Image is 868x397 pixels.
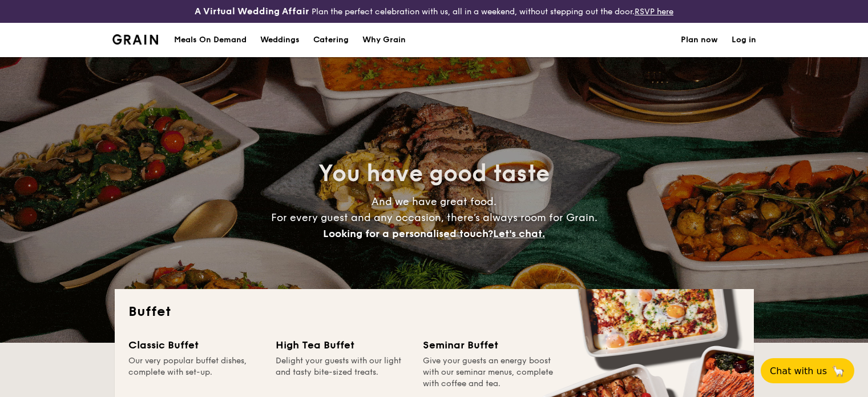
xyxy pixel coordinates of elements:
span: Looking for a personalised touch? [323,227,493,240]
a: Catering [306,23,356,57]
div: Delight your guests with our light and tasty bite-sized treats. [276,355,409,390]
h1: Catering [313,23,349,57]
div: Plan the perfect celebration with us, all in a weekend, without stepping out the door. [145,5,724,18]
div: Why Grain [362,23,406,57]
div: High Tea Buffet [276,337,409,353]
h2: Buffet [128,303,740,321]
div: Weddings [260,23,300,57]
a: Logotype [112,34,159,45]
div: Our very popular buffet dishes, complete with set-up. [128,355,262,390]
span: 🦙 [831,364,845,378]
div: Classic Buffet [128,337,262,353]
span: You have good taste [318,160,550,187]
span: Let's chat. [493,227,545,240]
a: Why Grain [356,23,413,57]
div: Seminar Buffet [423,337,556,353]
span: Chat with us [770,366,827,376]
a: Log in [732,23,756,57]
div: Give your guests an energy boost with our seminar menus, complete with coffee and tea. [423,355,556,390]
img: Grain [112,34,159,45]
a: Plan now [681,23,718,57]
span: And we have great food. For every guest and any occasion, there’s always room for Grain. [271,195,597,240]
a: Meals On Demand [167,23,253,57]
button: Chat with us🦙 [761,358,854,383]
h4: A Virtual Wedding Affair [195,5,309,18]
div: Meals On Demand [174,23,247,57]
a: RSVP here [635,7,673,17]
a: Weddings [253,23,306,57]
